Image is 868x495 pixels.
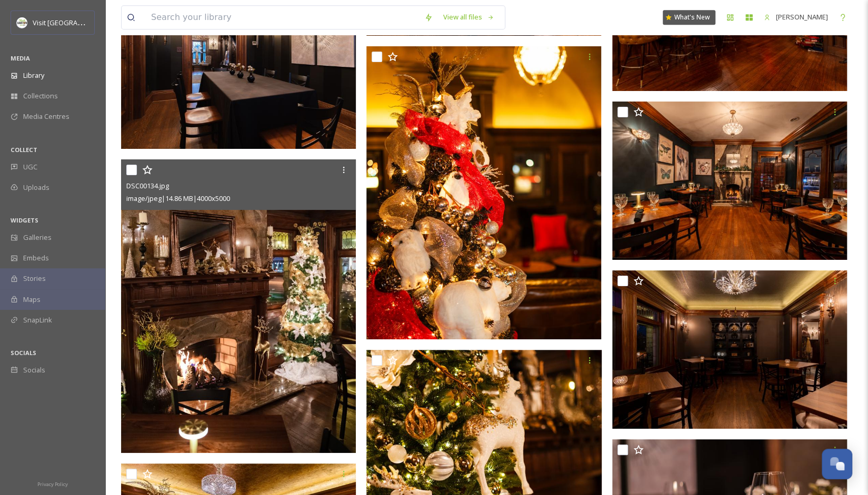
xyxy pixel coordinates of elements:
span: Library [23,70,44,80]
span: Maps [23,295,41,305]
img: DSC09942-HDR.jpg [612,270,850,429]
span: Visit [GEOGRAPHIC_DATA] [33,17,114,27]
span: Stories [23,274,46,284]
span: Uploads [23,183,49,193]
img: DSC07544-HDR.jpg [612,102,850,260]
span: WIDGETS [11,216,38,224]
a: Privacy Policy [37,477,68,490]
input: Search your library [146,6,419,29]
span: Collections [23,91,58,101]
img: download.jpeg [17,17,27,28]
span: image/jpeg | 14.86 MB | 4000 x 5000 [126,194,230,203]
span: COLLECT [11,146,37,154]
span: SOCIALS [11,349,36,357]
img: DSC06810.jpg [366,46,601,340]
a: [PERSON_NAME] [759,7,833,27]
span: Socials [23,365,45,375]
span: MEDIA [11,54,30,62]
img: DSC00134.jpg [121,159,356,453]
span: SnapLink [23,315,52,325]
button: Open Chat [822,449,852,479]
span: Privacy Policy [37,481,68,488]
a: View all files [438,7,500,27]
a: What's New [663,10,715,25]
span: UGC [23,162,37,172]
span: Media Centres [23,112,69,122]
span: Embeds [23,253,49,263]
span: DSC00134.jpg [126,181,169,190]
span: [PERSON_NAME] [776,12,828,22]
span: Galleries [23,233,52,243]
